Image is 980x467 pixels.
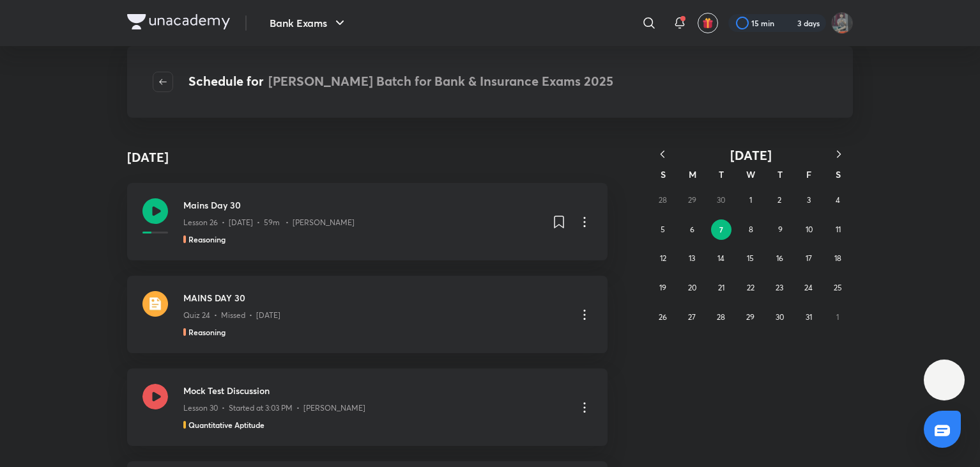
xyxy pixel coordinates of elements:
button: October 4, 2025 [827,190,848,210]
abbr: October 23, 2025 [776,283,783,292]
img: Company Logo [127,14,230,29]
abbr: October 2, 2025 [777,195,781,205]
p: Quiz 24 • Missed • [DATE] [183,310,280,321]
button: October 17, 2025 [799,248,819,269]
abbr: Sunday [661,168,666,180]
abbr: October 29, 2025 [746,312,754,322]
abbr: October 9, 2025 [778,225,783,234]
button: October 28, 2025 [711,307,731,328]
button: October 24, 2025 [799,278,819,298]
span: [PERSON_NAME] Batch for Bank & Insurance Exams 2025 [268,72,613,90]
button: October 30, 2025 [769,307,790,328]
button: October 7, 2025 [711,219,731,240]
abbr: Tuesday [719,168,724,180]
button: October 11, 2025 [828,219,848,240]
abbr: October 6, 2025 [690,225,694,234]
h3: Mock Test Discussion [183,384,567,397]
button: October 1, 2025 [740,190,761,210]
button: October 9, 2025 [770,219,790,240]
abbr: October 30, 2025 [776,312,784,322]
button: October 25, 2025 [827,278,848,298]
img: quiz [142,291,168,317]
img: streak [782,17,795,29]
button: October 27, 2025 [682,307,702,328]
abbr: October 28, 2025 [717,312,725,322]
button: October 16, 2025 [769,248,790,269]
button: October 21, 2025 [711,278,731,298]
abbr: October 18, 2025 [834,253,841,263]
a: Company Logo [127,14,230,33]
button: [DATE] [677,147,825,163]
abbr: October 25, 2025 [834,283,842,292]
button: Bank Exams [262,10,355,36]
abbr: October 8, 2025 [749,225,753,234]
abbr: October 17, 2025 [806,253,812,263]
abbr: October 15, 2025 [747,253,754,263]
h5: Quantitative Aptitude [188,419,264,431]
abbr: Saturday [836,168,841,180]
button: October 13, 2025 [682,248,702,269]
a: Mock Test DiscussionLesson 30 • Started at 3:03 PM • [PERSON_NAME]Quantitative Aptitude [127,368,608,446]
h3: Mains Day 30 [183,198,541,212]
h4: [DATE] [127,148,169,167]
button: October 10, 2025 [799,219,820,240]
button: October 2, 2025 [769,190,790,210]
abbr: October 7, 2025 [719,225,723,235]
abbr: October 27, 2025 [688,312,696,322]
h4: Schedule for [188,72,613,92]
h5: Reasoning [188,233,226,245]
button: October 18, 2025 [827,248,848,269]
button: October 14, 2025 [711,248,731,269]
abbr: October 31, 2025 [806,312,812,322]
abbr: October 1, 2025 [749,195,752,205]
img: Alok Kumar [831,12,853,34]
p: Lesson 26 • [DATE] • 59m • [PERSON_NAME] [183,217,355,228]
abbr: October 13, 2025 [689,253,695,263]
img: avatar [702,17,714,29]
button: October 31, 2025 [799,307,819,328]
abbr: October 11, 2025 [836,225,841,234]
abbr: October 10, 2025 [806,225,813,234]
a: quizMAINS DAY 30Quiz 24 • Missed • [DATE]Reasoning [127,276,608,353]
abbr: October 4, 2025 [836,195,840,205]
button: October 22, 2025 [740,278,761,298]
button: October 19, 2025 [653,278,673,298]
abbr: October 16, 2025 [776,253,783,263]
a: Mains Day 30Lesson 26 • [DATE] • 59m • [PERSON_NAME]Reasoning [127,183,608,260]
span: [DATE] [730,146,772,164]
abbr: Friday [806,168,811,180]
button: October 8, 2025 [740,219,761,240]
abbr: October 22, 2025 [747,283,754,292]
button: October 12, 2025 [653,248,673,269]
button: October 15, 2025 [740,248,761,269]
abbr: October 26, 2025 [659,312,667,322]
abbr: October 24, 2025 [804,283,813,292]
button: October 3, 2025 [799,190,819,210]
img: ttu [937,372,952,388]
button: October 23, 2025 [769,278,790,298]
abbr: Thursday [777,168,783,180]
abbr: Monday [689,168,696,180]
h5: Reasoning [188,326,226,338]
abbr: Wednesday [746,168,755,180]
abbr: October 19, 2025 [659,283,666,292]
p: Lesson 30 • Started at 3:03 PM • [PERSON_NAME] [183,402,365,414]
button: avatar [698,13,718,33]
button: October 20, 2025 [682,278,702,298]
abbr: October 14, 2025 [717,253,724,263]
abbr: October 3, 2025 [807,195,811,205]
button: October 5, 2025 [653,219,673,240]
button: October 26, 2025 [653,307,673,328]
abbr: October 21, 2025 [718,283,724,292]
h3: MAINS DAY 30 [183,291,567,305]
button: October 29, 2025 [740,307,761,328]
button: October 6, 2025 [682,219,702,240]
abbr: October 12, 2025 [660,253,666,263]
abbr: October 5, 2025 [661,225,665,234]
abbr: October 20, 2025 [688,283,696,292]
